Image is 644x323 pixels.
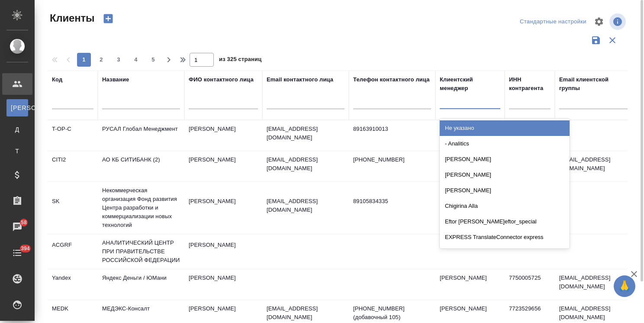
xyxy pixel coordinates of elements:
button: 🙏 [614,275,635,297]
a: 58 [2,216,32,238]
div: split button [518,15,589,29]
td: [PERSON_NAME] [184,269,262,300]
span: Д [11,125,24,134]
div: - Analitics [440,136,570,152]
span: 4 [129,55,143,64]
div: Название [102,75,129,84]
td: [EMAIL_ADDRESS][DOMAIN_NAME] [555,269,633,300]
p: [EMAIL_ADDRESS][DOMAIN_NAME] [267,197,345,214]
td: [PERSON_NAME] [184,193,262,223]
td: АНАЛИТИЧЕСКИЙ ЦЕНТР ПРИ ПРАВИТЕЛЬСТВЕ РОССИЙСКОЙ ФЕДЕРАЦИИ [98,234,184,269]
a: Т [6,142,28,160]
button: 5 [146,53,160,67]
td: SK [48,193,98,223]
td: [EMAIL_ADDRESS][DOMAIN_NAME] [555,151,633,181]
td: [PERSON_NAME] [435,120,505,151]
button: 3 [112,53,126,67]
td: T-OP-C [48,120,98,151]
p: [EMAIL_ADDRESS][DOMAIN_NAME] [267,304,345,322]
span: Клиенты [48,11,94,25]
td: [PERSON_NAME] [435,151,505,181]
td: 7750005725 [505,269,555,300]
div: Код [52,75,62,84]
div: EXPRESS TranslateConnector express [440,229,570,245]
td: Некоммерческая организация Фонд развития Центра разработки и коммерциализации новых технологий [98,182,184,234]
td: [PERSON_NAME] [435,236,505,267]
div: Не указано [440,120,570,136]
div: ФИО контактного лица [189,75,254,84]
div: Email контактного лица [267,75,333,84]
button: 4 [129,53,143,67]
p: [PHONE_NUMBER] (добавочный 105) [353,304,431,322]
td: РУСАЛ Глобал Менеджмент [98,120,184,151]
td: [PERSON_NAME] [184,236,262,267]
button: Сбросить фильтры [604,32,621,48]
div: Телефон контактного лица [353,75,430,84]
div: [PERSON_NAME] [440,183,570,198]
div: [PERSON_NAME] [PERSON_NAME] [440,245,570,261]
span: 3 [112,55,126,64]
td: 7708244720 [505,236,555,267]
button: Сохранить фильтры [588,32,604,48]
div: Клиентский менеджер [440,75,500,93]
td: ACGRF [48,236,98,267]
span: 58 [16,218,32,227]
p: [PHONE_NUMBER] [353,155,431,164]
span: из 325 страниц [219,54,261,67]
td: CITI2 [48,151,98,181]
div: Chigirina Alla [440,198,570,214]
td: [PERSON_NAME] [184,120,262,151]
div: ИНН контрагента [509,75,551,93]
p: 89163910013 [353,125,431,133]
td: АО КБ СИТИБАНК (2) [98,151,184,181]
td: [PERSON_NAME] [435,269,505,300]
span: 🙏 [617,277,632,295]
td: [PERSON_NAME] [435,193,505,223]
td: Яндекс Деньги / ЮМани [98,269,184,300]
span: 5 [146,55,160,64]
p: [EMAIL_ADDRESS][DOMAIN_NAME] [267,155,345,173]
div: [PERSON_NAME] [440,152,570,167]
button: Создать [98,11,119,26]
td: Yandex [48,269,98,300]
p: 89105834335 [353,197,431,206]
a: 394 [2,242,32,264]
span: Настроить таблицу [589,11,609,32]
a: [PERSON_NAME] [6,99,28,116]
span: 2 [94,55,108,64]
div: Eftor [PERSON_NAME]eftor_special [440,214,570,229]
span: [PERSON_NAME] [11,103,24,112]
a: Д [6,121,28,138]
button: 2 [94,53,108,67]
div: [PERSON_NAME] [440,167,570,183]
p: [EMAIL_ADDRESS][DOMAIN_NAME] [267,125,345,142]
div: Email клиентской группы [559,75,628,93]
span: Т [11,147,24,155]
td: [PERSON_NAME] [184,151,262,181]
span: 394 [16,244,35,253]
span: Посмотреть информацию [609,13,628,30]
